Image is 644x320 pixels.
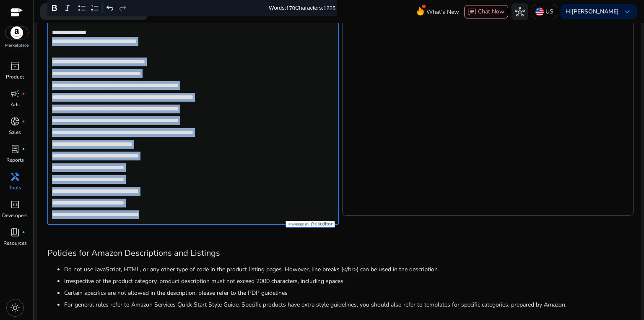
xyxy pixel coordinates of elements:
p: Reports [6,156,24,164]
b: [PERSON_NAME] [571,8,619,16]
span: inventory_2 [10,61,20,71]
div: Words: Characters: [269,3,335,13]
button: hub [512,3,528,20]
p: Sales [9,129,21,136]
span: fiber_manual_record [22,147,25,151]
label: 1225 [323,5,335,11]
li: Certain specifics are not allowed in the description, please refer to the PDP guidelines [64,289,630,297]
li: Irrespective of the product category, product description must not exceed 2000 characters, includ... [64,277,630,286]
p: Product [6,73,24,81]
p: Developers [2,212,28,219]
span: campaign [10,89,20,99]
img: us.svg [535,8,544,16]
p: Hi [566,9,619,15]
span: fiber_manual_record [22,120,25,123]
img: amazon.svg [5,26,28,39]
span: light_mode [10,303,20,313]
label: 170 [286,5,295,11]
span: book_4 [10,227,20,237]
span: donut_small [10,116,20,126]
span: Powered by [288,223,309,226]
span: What's New [426,5,459,19]
li: For general rules refer to Amazon Services Quick Start Style Guide. Specific products have extra ... [64,300,630,309]
span: fiber_manual_record [22,92,25,95]
span: code_blocks [10,199,20,210]
p: Tools [9,184,21,191]
li: Do not use JavaScript, HTML, or any other type of code in the product listing pages. However, lin... [64,265,630,274]
h3: Policies for Amazon Descriptions and Listings [47,248,630,258]
span: handyman [10,172,20,182]
span: search [47,7,57,17]
span: hub [515,7,525,17]
p: Marketplace [5,42,29,49]
span: chat [468,8,476,16]
p: Ads [10,101,20,108]
button: chatChat Now [464,5,508,18]
span: Chat Now [478,8,504,16]
span: fiber_manual_record [22,231,25,234]
span: lab_profile [10,144,20,154]
span: keyboard_arrow_down [622,7,632,17]
p: Resources [3,239,27,247]
p: US [545,4,553,19]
